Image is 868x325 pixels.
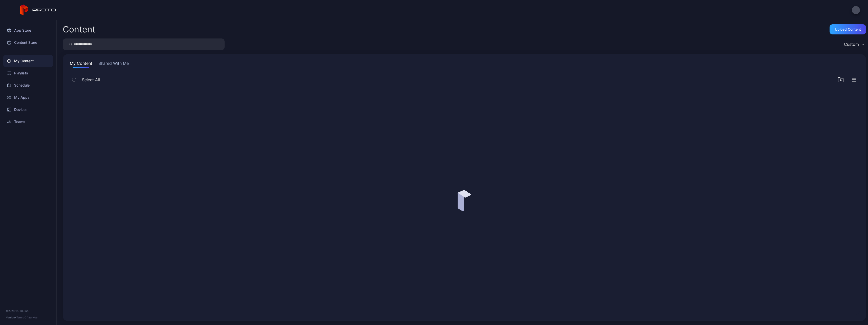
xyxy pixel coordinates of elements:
[69,60,93,68] button: My Content
[3,36,53,49] a: Content Store
[830,24,866,34] button: Upload Content
[16,316,37,319] a: Terms Of Service
[97,60,130,68] button: Shared With Me
[3,79,53,91] a: Schedule
[82,77,100,83] span: Select All
[3,91,53,104] a: My Apps
[3,24,53,36] a: App Store
[3,67,53,79] a: Playlists
[3,116,53,128] a: Teams
[841,38,866,50] button: Custom
[3,104,53,116] a: Devices
[6,309,50,313] div: © 2025 PROTO, Inc.
[63,25,95,34] div: Content
[835,27,861,31] div: Upload Content
[844,42,859,47] div: Custom
[6,316,16,319] span: Version •
[3,55,53,67] a: My Content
